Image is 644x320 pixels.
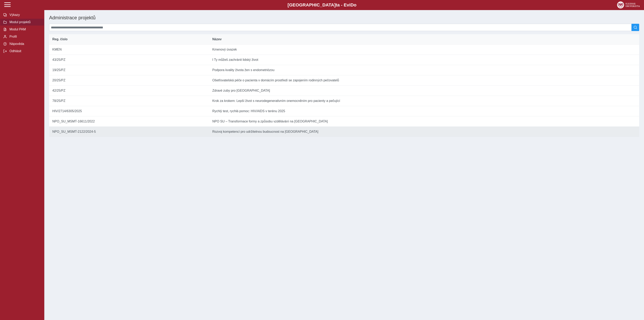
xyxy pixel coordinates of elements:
span: Profil [8,35,41,38]
td: NPO SU – Transformace formy a způsobu vzdělávání na [GEOGRAPHIC_DATA] [209,116,639,127]
td: Krok za krokem: Lepší život s neurodegenerativním onemocněním pro pacienty a pečující [209,96,639,106]
td: 20/25/PZ [49,75,209,86]
span: Odhlásit [8,49,41,53]
h1: Administrace projektů [47,13,542,22]
b: [GEOGRAPHIC_DATA] a - Evi [12,2,632,8]
td: Rozvoj kompetencí pro udržitelnou budoucnost na [GEOGRAPHIC_DATA] [209,127,639,137]
span: Nápověda [8,42,41,46]
td: Ošetřovatelská péče o pacienta v domácím prostředí se zapojením rodinných pečovatelů [209,75,639,86]
td: NPO_SU_MSMT-2122/2024-5 [49,127,209,137]
span: Modul projektů [8,20,41,24]
span: Název [212,37,222,41]
td: 19/25/PZ [49,65,209,75]
td: 43/25/PZ [49,55,209,65]
span: o [354,2,357,7]
td: 42/25/PZ [49,86,209,96]
span: Modul PAM [8,28,41,31]
td: 78/25/PZ [49,96,209,106]
td: Kmenový úvazek [209,45,639,55]
td: KMEN [49,45,209,55]
td: I Ty můžeš zachránit lidský život [209,55,639,65]
td: Podpora kvality života žen s endometriózou [209,65,639,75]
td: Rychlý test, rychlá pomoc: HIV/AIDS v terénu 2025 [209,106,639,116]
span: t [336,2,337,7]
img: logo_web_su.png [617,1,640,8]
span: Reg. číslo [52,37,68,41]
span: Výkazy [8,13,41,17]
span: D [350,2,354,7]
td: NPO_SU_MSMT-16611/2022 [49,116,209,127]
td: Zdravé zuby pro [GEOGRAPHIC_DATA] [209,86,639,96]
td: HIV/2714/6305/2025 [49,106,209,116]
